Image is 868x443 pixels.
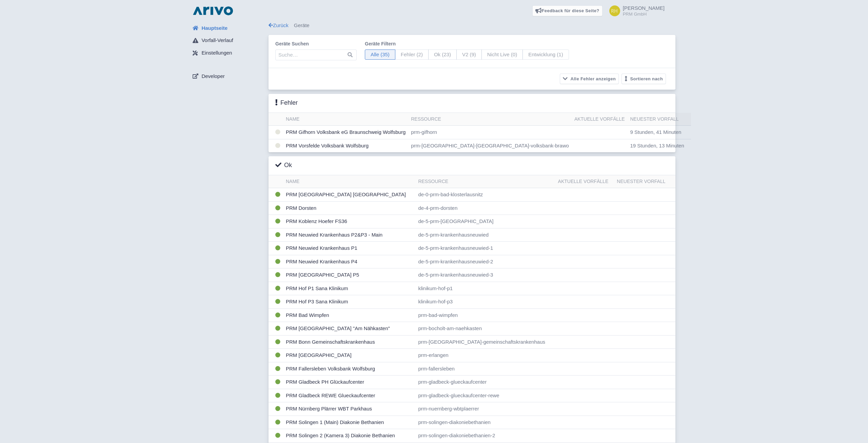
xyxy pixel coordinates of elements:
span: Einstellungen [201,49,232,57]
td: PRM Solingen 2 (Kamera 3) Diakonie Bethanien [283,429,415,443]
button: Sortieren nach [622,74,666,84]
td: PRM Dorsten [283,201,415,215]
td: PRM [GEOGRAPHIC_DATA] "Am Nähkasten" [283,322,415,336]
td: de-5-prm-krankenhausneuwied-3 [415,268,555,282]
td: PRM Neuwied Krankenhaus P1 [283,242,415,255]
th: Ressource [415,175,555,188]
td: prm-gifhorn [408,126,572,139]
small: PRM GmbH [623,12,665,16]
td: de-5-prm-krankenhausneuwied [415,228,555,242]
td: PRM Vorsfelde Volksbank Wolfsburg [283,139,408,152]
td: prm-[GEOGRAPHIC_DATA]-[GEOGRAPHIC_DATA]-volksbank-brawo [408,139,572,152]
h3: Ok [275,162,292,169]
th: Neuester Vorfall [628,113,691,126]
div: Geräte [269,22,675,29]
td: PRM Hof P1 Sana Klinikum [283,282,415,295]
th: Aktuelle Vorfälle [572,113,628,126]
img: logo [191,5,235,16]
td: PRM Bad Wimpfen [283,308,415,322]
td: PRM Gladbeck PH Glückaufcenter [283,376,415,389]
span: Developer [201,73,224,80]
td: prm-fallersleben [415,362,555,376]
td: prm-solingen-diakoniebethanien [415,416,555,429]
td: klinikum-hof-p3 [415,295,555,309]
th: Name [283,113,408,126]
td: PRM Koblenz Hoefer FS36 [283,215,415,228]
th: Aktuelle Vorfälle [555,175,614,188]
a: Developer [187,70,269,83]
span: Vorfall-Verlauf [201,37,233,44]
span: Entwicklung (1) [522,49,569,60]
h3: Fehler [275,99,298,107]
td: de-0-prm-bad-klosterlausnitz [415,188,555,202]
span: Hauptseite [201,24,228,32]
input: Suche… [275,49,357,60]
td: PRM Hof P3 Sana Klinikum [283,295,415,309]
th: Neuester Vorfall [614,175,675,188]
a: Hauptseite [187,22,269,35]
td: PRM Neuwied Krankenhaus P4 [283,255,415,268]
td: de-5-prm-krankenhausneuwied-1 [415,242,555,255]
th: Ressource [408,113,572,126]
th: Name [283,175,415,188]
a: Vorfall-Verlauf [187,34,269,47]
td: prm-gladbeck-glueckaufcenter [415,376,555,389]
span: [PERSON_NAME] [623,5,665,11]
span: Alle (35) [365,49,395,60]
td: prm-bad-wimpfen [415,308,555,322]
td: de-4-prm-dorsten [415,201,555,215]
a: Einstellungen [187,47,269,60]
td: PRM Bonn Gemeinschaftskrankenhaus [283,335,415,349]
label: Geräte filtern [365,40,569,47]
span: V2 (9) [456,49,482,60]
td: klinikum-hof-p1 [415,282,555,295]
td: PRM Neuwied Krankenhaus P2&P3 - Main [283,228,415,242]
td: de-5-prm-krankenhausneuwied-2 [415,255,555,268]
td: prm-[GEOGRAPHIC_DATA]-gemeinschaftskrankenhaus [415,335,555,349]
td: PRM Fallersleben Volksbank Wolfsburg [283,362,415,376]
span: 19 Stunden, 13 Minuten [630,143,684,148]
span: Ok (23) [428,49,457,60]
span: Fehler (2) [395,49,429,60]
td: PRM Solingen 1 (Main) Diakonie Bethanien [283,416,415,429]
label: Geräte suchen [275,40,357,47]
td: prm-erlangen [415,349,555,362]
span: 9 Stunden, 41 Minuten [630,129,682,135]
a: Zurück [269,22,289,28]
td: prm-gladbeck-glueckaufcenter-rewe [415,389,555,402]
td: prm-bocholt-am-naehkasten [415,322,555,336]
td: PRM Gifhorn Volksbank eG Braunschweig Wolfsburg [283,126,408,139]
td: prm-nuernberg-wbtplaerrer [415,402,555,416]
td: PRM [GEOGRAPHIC_DATA] [283,349,415,362]
a: [PERSON_NAME] PRM GmbH [605,5,665,16]
td: PRM [GEOGRAPHIC_DATA] [GEOGRAPHIC_DATA] [283,188,415,202]
td: PRM Nürnberg Plärrer WBT Parkhaus [283,402,415,416]
a: Feedback für diese Seite? [532,5,603,16]
button: Alle Fehler anzeigen [560,74,619,84]
td: PRM [GEOGRAPHIC_DATA] P5 [283,268,415,282]
span: Nicht Live (0) [481,49,523,60]
td: PRM Gladbeck REWE Glueckaufcenter [283,389,415,402]
td: prm-solingen-diakoniebethanien-2 [415,429,555,443]
td: de-5-prm-[GEOGRAPHIC_DATA] [415,215,555,228]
